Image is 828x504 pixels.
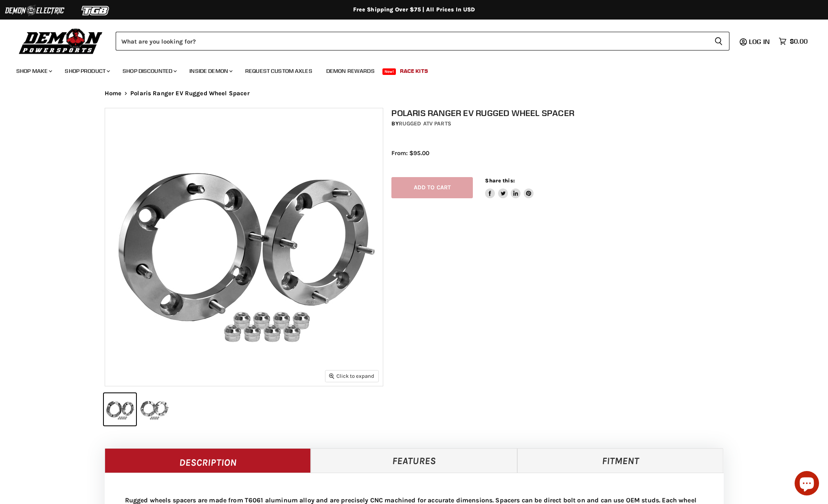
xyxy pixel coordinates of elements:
img: TGB Logo 2 [65,3,126,18]
a: Shop Make [10,63,57,79]
button: Polaris Ranger EV Rugged Wheel Spacer thumbnail [104,393,136,425]
span: From: $95.00 [391,149,429,157]
a: Description [105,448,311,473]
a: Home [105,90,122,97]
inbox-online-store-chat: Shopify online store chat [792,471,821,497]
span: Click to expand [329,373,374,379]
a: Request Custom Axles [239,63,318,79]
button: Click to expand [325,370,378,381]
a: Shop Product [59,63,115,79]
a: Features [311,448,517,473]
a: Fitment [517,448,724,473]
a: Log in [745,38,775,45]
a: Shop Discounted [116,63,182,79]
a: Inside Demon [183,63,237,79]
img: Polaris Ranger EV Rugged Wheel Spacer [105,108,383,386]
span: Polaris Ranger EV Rugged Wheel Spacer [130,90,250,97]
div: by [391,119,732,128]
nav: Breadcrumbs [88,90,740,97]
h1: Polaris Ranger EV Rugged Wheel Spacer [391,108,732,118]
input: Search [116,32,708,50]
aside: Share this: [485,177,534,199]
a: Rugged ATV Parts [399,120,451,127]
a: Demon Rewards [320,63,381,79]
img: Demon Electric Logo 2 [4,3,65,18]
a: $0.00 [775,35,812,47]
button: Search [708,32,729,50]
div: Free Shipping Over $75 | All Prices In USD [88,6,740,13]
img: Demon Powersports [16,26,105,55]
span: Log in [749,37,770,46]
span: New! [382,68,396,75]
span: Share this: [485,177,514,184]
ul: Main menu [10,59,806,79]
button: Polaris Ranger EV Rugged Wheel Spacer thumbnail [138,393,171,425]
span: $0.00 [790,37,808,45]
form: Product [116,32,729,50]
a: Race Kits [394,63,434,79]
